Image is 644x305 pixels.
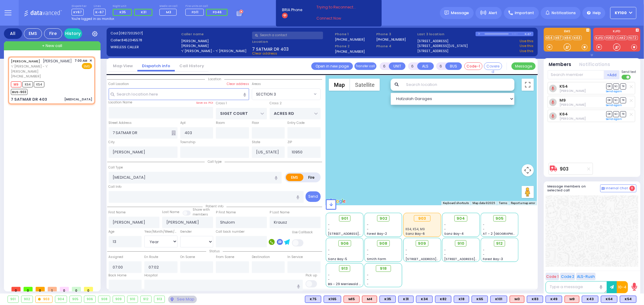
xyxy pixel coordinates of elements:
span: 0 [24,287,33,291]
div: 909 [113,296,124,303]
div: 903 [414,215,431,222]
label: Caller name [181,32,250,37]
span: Phone 2 [335,44,374,49]
span: Trying to Reconnect... [316,5,364,10]
span: [STREET_ADDRESS][PERSON_NAME] [405,257,463,261]
div: K43 [582,296,598,303]
label: Turn off text [622,74,631,80]
label: Assigned [109,255,123,259]
a: Open in new page [311,62,353,70]
a: K64 [564,36,572,40]
span: M3 [166,10,171,14]
span: ✕ [89,58,92,63]
div: BLS [454,296,469,303]
div: BLS [416,296,433,303]
label: Cross 2 [270,101,282,106]
div: Year/Month/Week/Day [144,229,178,234]
span: - [444,222,446,227]
button: 10-4 [617,281,628,293]
span: K35 [120,10,126,14]
span: Yuda Markovits [559,89,586,93]
span: [0827202507] [119,31,143,36]
span: members [193,212,208,217]
span: [PHONE_NUMBER] [11,74,41,79]
span: SECTION 3 [252,89,312,99]
button: BUS [445,62,462,70]
span: FD46 [213,10,222,14]
button: Map camera controls [522,164,534,176]
span: Send text [622,70,636,74]
img: comment-alt.png [602,187,605,190]
span: 912 [496,241,503,247]
button: Code 2 [560,273,575,280]
span: Yoel Polatsek [559,116,586,121]
button: Covered [484,62,502,70]
span: [STREET_ADDRESS][PERSON_NAME] [328,231,385,236]
div: BLS [582,296,598,303]
label: Gender [180,229,192,234]
span: - [444,252,446,257]
span: SECTION 3 [256,91,276,97]
button: Members [549,61,572,68]
span: 1 [48,287,57,291]
div: 902 [21,296,33,303]
a: K54 [545,36,554,40]
span: - [405,248,407,252]
label: EMS [544,30,591,34]
span: AT - 2 [GEOGRAPHIC_DATA] [483,231,528,236]
span: Important [515,10,534,16]
span: - [483,222,485,227]
a: Send again [606,90,622,93]
a: [STREET_ADDRESS] [418,49,449,54]
span: - [328,277,330,282]
div: ALS [362,296,377,303]
span: Sanz Bay-5 [328,257,348,261]
button: Code-1 [464,62,482,70]
div: - [367,277,400,282]
div: BLS [620,296,636,303]
label: KJFD [593,30,640,34]
a: K67 [555,36,563,40]
input: Search hospital [144,280,303,291]
span: 908 [379,241,387,247]
label: [PHONE_NUMBER] [335,37,365,42]
span: Phone 4 [376,44,415,49]
span: Phone 1 [335,32,374,37]
span: EMS [82,63,92,69]
div: ALS [344,296,360,303]
div: All [4,28,22,39]
a: Send again [606,117,622,121]
label: Room [216,121,225,125]
a: FD72 [628,36,638,40]
span: FD11 [192,10,198,14]
span: - [367,252,369,257]
div: K165 [324,296,341,303]
div: K64 [601,296,617,303]
button: Ky100 [610,7,636,19]
span: 909 [418,241,426,247]
div: K49 [546,296,562,303]
a: Use this [520,39,533,44]
span: - [367,227,369,231]
span: Phone 3 [376,32,415,37]
button: Drag Pegman onto the map to open Street View [522,186,534,198]
div: 908 [98,296,110,303]
span: 0 [60,287,69,291]
a: Dispatch info [137,63,175,69]
label: Age [109,229,115,234]
span: DR [606,83,612,89]
span: KY67 [72,9,84,16]
span: SECTION 3 [252,88,321,100]
div: BLS [398,296,414,303]
label: Location [252,39,333,44]
label: Cross 1 [216,101,227,106]
label: Areas [252,82,261,86]
label: Floor [252,121,259,125]
input: Search location [402,79,514,91]
span: ר' [PERSON_NAME] - ר' [PERSON_NAME] [11,64,73,74]
div: BLS [305,296,321,303]
div: ALS [510,296,524,303]
img: Google [327,197,347,205]
span: Location [205,77,224,81]
a: 903 [560,167,569,171]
